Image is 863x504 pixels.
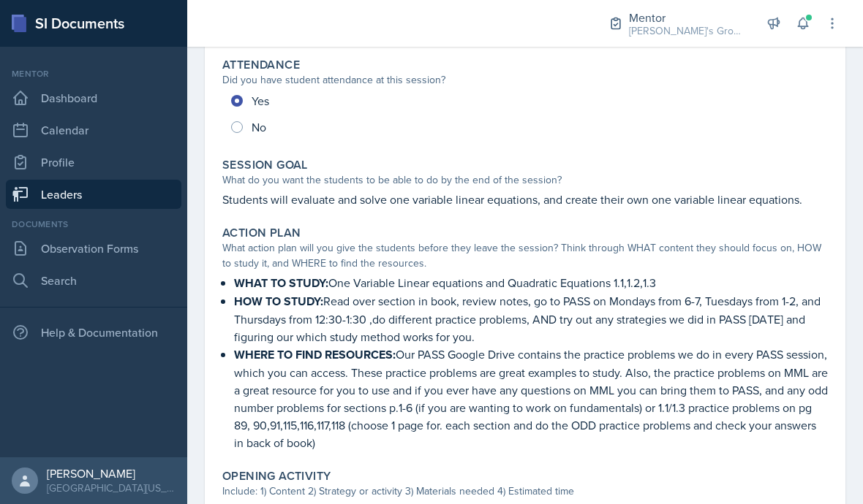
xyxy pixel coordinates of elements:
[629,9,746,26] div: Mentor
[222,226,301,240] label: Action Plan
[6,218,181,231] div: Documents
[6,180,181,209] a: Leaders
[222,158,308,172] label: Session Goal
[234,292,828,345] p: Read over section in book, review notes, go to PASS on Mondays from 6-7, Tuesdays from 1-2, and T...
[234,345,828,451] p: Our PASS Google Drive contains the practice problems we do in every PASS session, which you can a...
[234,275,328,291] strong: WHAT TO STUDY:
[47,466,176,481] div: [PERSON_NAME]
[222,58,300,72] label: Attendance
[234,346,396,363] strong: WHERE TO FIND RESOURCES:
[6,67,181,80] div: Mentor
[222,240,828,271] div: What action plan will you give the students before they leave the session? Think through WHAT con...
[222,191,828,208] p: Students will evaluate and solve one variable linear equations, and create their own one variable...
[222,484,828,499] div: Include: 1) Content 2) Strategy or activity 3) Materials needed 4) Estimated time
[222,72,828,88] div: Did you have student attendance at this session?
[222,172,828,188] div: What do you want the students to be able to do by the end of the session?
[234,293,323,310] strong: HOW TO STUDY:
[6,318,181,347] div: Help & Documentation
[6,266,181,295] a: Search
[234,274,828,292] p: One Variable Linear equations and Quadratic Equations 1.1,1.2,1.3
[6,234,181,263] a: Observation Forms
[6,115,181,145] a: Calendar
[6,148,181,177] a: Profile
[629,23,746,39] div: [PERSON_NAME]'s Group / Fall 2025
[222,469,331,484] label: Opening Activity
[47,481,176,495] div: [GEOGRAPHIC_DATA][US_STATE] in [GEOGRAPHIC_DATA]
[6,83,181,112] a: Dashboard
